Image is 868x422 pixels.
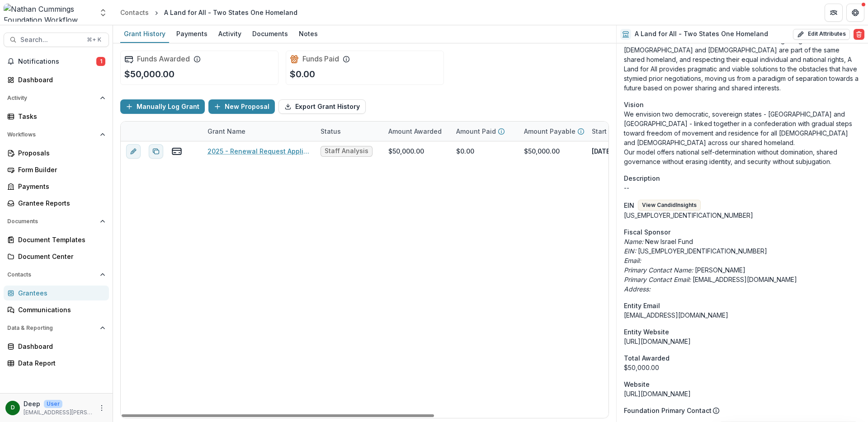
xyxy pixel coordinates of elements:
div: [US_EMPLOYER_IDENTIFICATION_NUMBER] [624,211,861,220]
p: [PERSON_NAME] [624,265,861,275]
div: Start Date [586,122,654,141]
a: Payments [173,25,211,43]
div: [EMAIL_ADDRESS][DOMAIN_NAME] [624,310,861,320]
button: view-payments [171,146,182,157]
div: Grant Name [202,127,251,136]
a: Document Templates [4,232,109,247]
div: $50,000.00 [524,146,560,156]
div: Dashboard [18,342,102,351]
button: Get Help [846,4,864,22]
div: Grant History [120,27,169,40]
a: Grantees [4,286,109,300]
div: Payments [173,27,211,40]
span: 1 [96,57,105,66]
div: Grantee Reports [18,198,102,208]
span: Staff Analysis [325,147,368,155]
span: Total Awarded [624,353,670,363]
span: Entity Website [624,327,669,337]
span: Contacts [7,272,96,278]
div: Dashboard [18,75,102,84]
button: Notifications1 [4,54,109,69]
div: Status [315,127,346,136]
span: Notifications [18,58,96,66]
a: Grant History [120,25,169,43]
div: Grant Name [202,122,315,141]
p: [EMAIL_ADDRESS][DOMAIN_NAME] [624,275,861,284]
div: $50,000.00 [624,363,861,372]
div: Payments [18,182,102,191]
div: ⌘ + K [85,35,103,45]
div: Communications [18,305,102,314]
div: Amount Paid [451,122,519,141]
div: Notes [295,27,321,40]
div: $50,000.00 [388,146,424,156]
nav: breadcrumb [117,6,301,19]
div: Status [315,122,383,141]
a: Payments [4,179,109,194]
button: Open Workflows [4,127,109,142]
i: Name: [624,238,643,245]
button: View CandidInsights [638,200,701,211]
button: Partners [825,4,843,22]
div: Tasks [18,112,102,121]
p: EIN [624,201,634,210]
div: Document Center [18,252,102,261]
button: Delete [854,29,864,40]
div: Amount Awarded [383,122,451,141]
div: Proposals [18,148,102,158]
button: Edit Attributes [793,29,850,40]
h2: Funds Paid [302,55,339,63]
a: [URL][DOMAIN_NAME] [624,390,691,398]
p: Amount Payable [524,127,576,136]
button: Open entity switcher [97,4,109,22]
p: User [44,400,62,408]
p: We envision two democratic, sovereign states - [GEOGRAPHIC_DATA] and [GEOGRAPHIC_DATA] - linked t... [624,109,861,166]
button: Open Documents [4,214,109,229]
div: [URL][DOMAIN_NAME] [624,337,861,346]
div: Data Report [18,358,102,368]
i: EIN: [624,247,636,255]
span: Entity Email [624,301,660,310]
span: Workflows [7,131,96,138]
a: Tasks [4,109,109,124]
span: Documents [7,218,96,225]
div: Amount Awarded [383,127,447,136]
a: Dashboard [4,72,109,87]
p: -- [624,183,861,192]
span: Description [624,173,660,183]
span: Fiscal Sponsor [624,227,670,237]
a: Communications [4,302,109,317]
span: Website [624,380,650,389]
a: Proposals [4,145,109,160]
div: Amount Payable [519,122,586,141]
div: Documents [249,27,292,40]
i: Email: [624,257,641,264]
button: Open Activity [4,91,109,105]
a: Document Center [4,249,109,264]
img: Nathan Cummings Foundation Workflow Sandbox logo [4,4,93,22]
div: $0.00 [456,146,474,156]
div: Form Builder [18,165,102,174]
a: Activity [215,25,245,43]
a: Documents [249,25,292,43]
a: Contacts [117,6,152,19]
div: Contacts [120,8,149,17]
p: [EMAIL_ADDRESS][PERSON_NAME][DOMAIN_NAME] [24,408,93,417]
p: [DATE] [592,146,612,156]
i: Primary Contact Email: [624,276,691,283]
h2: Funds Awarded [137,55,190,63]
span: Vision [624,100,644,109]
button: New Proposal [208,99,275,114]
p: $0.00 [290,67,315,81]
div: Grantees [18,288,102,298]
p: Deep [24,399,40,408]
h2: A Land for All - Two States One Homeland [635,30,768,38]
div: Start Date [586,127,629,136]
button: Export Grant History [278,99,366,114]
i: Primary Contact Name: [624,266,693,274]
